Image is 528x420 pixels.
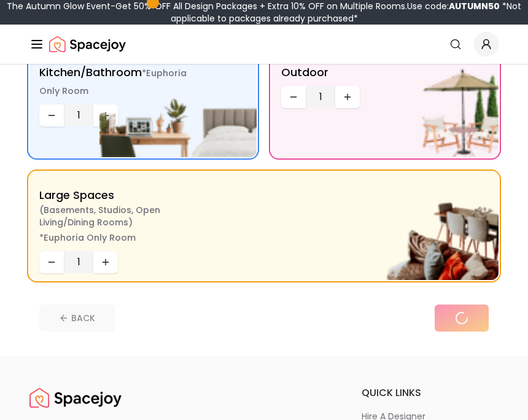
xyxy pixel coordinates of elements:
[49,32,126,56] a: Spacejoy
[281,86,306,108] button: Decrease quantity
[29,386,122,410] a: Spacejoy
[39,104,64,126] button: Decrease quantity
[281,64,328,81] p: Outdoor
[39,187,193,246] p: Large Spaces
[311,90,330,104] span: 1
[99,49,257,157] img: Kitchen/Bathroom *Euphoria Only
[341,49,499,157] img: Outdoor
[39,251,64,273] button: Decrease quantity
[29,25,499,64] nav: Global
[93,104,118,126] button: Increase quantity
[69,108,88,123] span: 1
[93,251,118,273] button: Increase quantity
[341,172,499,280] img: Large Spaces *Euphoria Only
[335,86,360,108] button: Increase quantity
[49,32,126,56] img: Spacejoy Logo
[29,386,122,410] img: Spacejoy Logo
[362,386,499,400] h6: quick links
[69,255,88,270] span: 1
[39,204,193,228] span: ( Basements, Studios, Open living/dining rooms )
[39,64,193,99] p: Kitchen/Bathroom
[39,231,136,244] small: *Euphoria Only Room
